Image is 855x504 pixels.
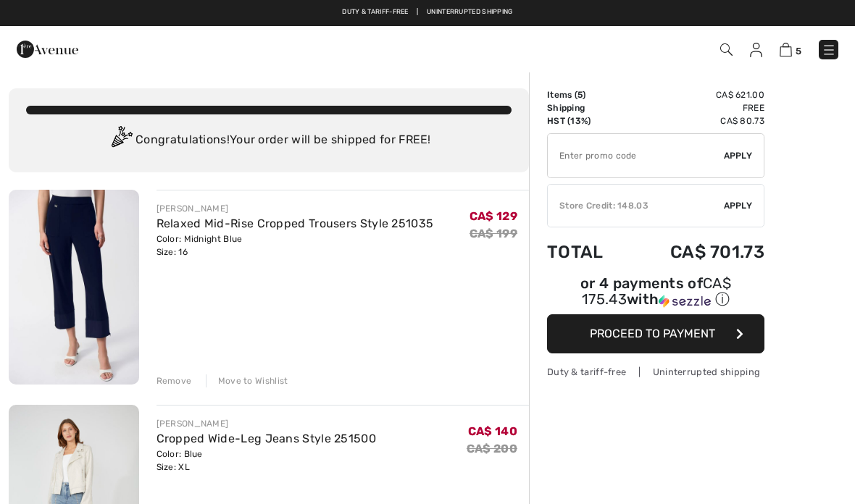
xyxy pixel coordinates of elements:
[468,424,517,438] span: CA$ 140
[157,374,192,387] div: Remove
[470,227,517,240] s: CA$ 199
[590,327,715,340] span: Proceed to Payment
[157,202,434,215] div: [PERSON_NAME]
[750,43,762,57] img: My Info
[467,442,517,455] s: CA$ 200
[17,35,78,64] img: 1ère Avenue
[548,134,724,177] input: Promo code
[547,88,628,101] td: Items ( )
[470,209,517,223] span: CA$ 129
[780,43,792,56] img: Shopping Bag
[796,46,801,56] span: 5
[547,277,764,314] div: or 4 payments ofCA$ 175.43withSezzle Click to learn more about Sezzle
[26,126,512,155] div: Congratulations! Your order will be shipped for FREE!
[107,126,135,155] img: Congratulation2.svg
[547,314,764,353] button: Proceed to Payment
[547,227,628,277] td: Total
[577,90,583,100] span: 5
[157,232,434,259] div: Color: Midnight Blue Size: 16
[780,41,801,58] a: 5
[628,88,764,101] td: CA$ 621.00
[720,43,733,56] img: Search
[157,432,377,445] a: Cropped Wide-Leg Jeans Style 251500
[17,41,78,55] a: 1ère Avenue
[547,277,764,309] div: or 4 payments of with
[548,199,724,212] div: Store Credit: 148.03
[628,114,764,127] td: CA$ 80.73
[724,149,753,162] span: Apply
[206,374,288,387] div: Move to Wishlist
[157,448,377,474] div: Color: Blue Size: XL
[547,365,764,379] div: Duty & tariff-free | Uninterrupted shipping
[582,274,731,308] span: CA$ 175.43
[547,101,628,114] td: Shipping
[9,190,139,385] img: Relaxed Mid-Rise Cropped Trousers Style 251035
[659,295,711,308] img: Sezzle
[628,227,764,277] td: CA$ 701.73
[822,43,836,57] img: Menu
[547,114,628,127] td: HST (13%)
[157,217,434,230] a: Relaxed Mid-Rise Cropped Trousers Style 251035
[157,417,377,430] div: [PERSON_NAME]
[628,101,764,114] td: Free
[724,199,753,212] span: Apply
